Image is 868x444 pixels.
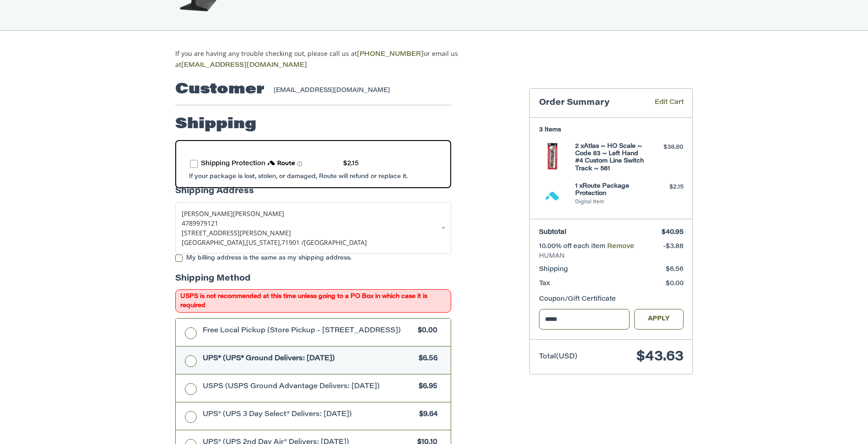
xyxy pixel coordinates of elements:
[575,143,645,173] h4: 2 x Atlas ~ HO Scale ~ Code 83 ~ Left Hand #4 Custom Line Switch Track ~ 561
[539,353,577,360] span: Total (USD)
[539,281,550,287] span: Tax
[636,350,684,364] span: $43.63
[607,244,634,250] a: Remove
[304,238,367,247] span: [GEOGRAPHIC_DATA]
[666,266,684,273] span: $6.56
[647,183,684,192] div: $2.15
[642,98,684,108] a: Edit Cart
[414,382,437,392] span: $6.95
[357,51,424,58] a: [PHONE_NUMBER]
[662,229,684,236] span: $40.95
[182,219,218,227] span: 4789979121
[175,185,254,202] legend: Shipping Address
[539,126,684,134] h3: 3 Items
[175,49,487,70] p: If you are having any trouble checking out, please call us at or email us at
[190,155,437,173] div: route shipping protection selector element
[415,410,437,420] span: $9.64
[666,281,684,287] span: $0.00
[539,252,684,261] span: HUMAN
[539,309,630,330] input: Gift Certificate or Coupon Code
[414,354,437,364] span: $6.56
[343,159,359,169] div: $2.15
[233,209,284,218] span: [PERSON_NAME]
[647,143,684,152] div: $38.80
[539,244,607,250] span: 10.00% off each item
[175,81,264,99] h2: Customer
[203,410,415,420] span: UPS® (UPS 3 Day Select® Delivers: [DATE])
[575,199,645,206] li: Digital Item
[175,289,451,313] span: USPS is not recommended at this time unless going to a PO Box in which case it is required
[201,161,265,167] span: Shipping Protection
[281,238,304,247] span: 71901 /
[539,295,684,304] div: Coupon/Gift Certificate
[182,209,233,218] span: [PERSON_NAME]
[297,161,302,167] span: Learn more
[189,173,408,179] span: If your package is lost, stolen, or damaged, Route will refund or replace it.
[203,354,415,364] span: UPS® (UPS® Ground Delivers: [DATE])
[413,326,437,336] span: $0.00
[182,238,246,247] span: [GEOGRAPHIC_DATA],
[175,202,451,254] a: Enter or select a different address
[246,238,281,247] span: [US_STATE],
[175,254,451,262] label: My billing address is the same as my shipping address.
[539,266,568,273] span: Shipping
[575,183,645,198] h4: 1 x Route Package Protection
[203,382,415,392] span: USPS (USPS Ground Advantage Delivers: [DATE])
[539,98,642,108] h3: Order Summary
[274,86,442,95] div: [EMAIL_ADDRESS][DOMAIN_NAME]
[181,62,307,69] a: [EMAIL_ADDRESS][DOMAIN_NAME]
[634,309,684,330] button: Apply
[539,229,566,236] span: Subtotal
[203,326,414,336] span: Free Local Pickup (Store Pickup - [STREET_ADDRESS])
[175,115,256,134] h2: Shipping
[182,228,291,237] span: [STREET_ADDRESS][PERSON_NAME]
[663,244,684,250] span: -$3.88
[175,273,251,290] legend: Shipping Method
